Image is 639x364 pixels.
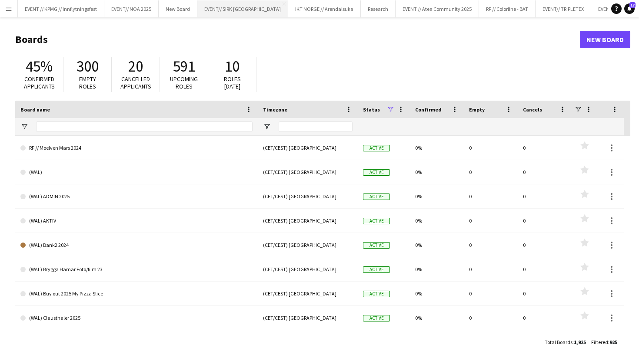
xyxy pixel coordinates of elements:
div: (CET/CEST) [GEOGRAPHIC_DATA] [258,330,358,354]
span: Active [363,315,390,321]
div: : [591,334,617,351]
button: EVENT // KPMG // Innflytningsfest [18,0,104,17]
button: New Board [159,0,197,17]
div: 0% [410,184,464,208]
a: (WAL) Coca Cola Tacoduellen [20,330,253,354]
button: Open Filter Menu [20,123,28,131]
span: 925 [609,339,617,345]
input: Board name Filter Input [36,121,253,132]
div: 0% [410,136,464,160]
div: 0 [464,257,518,281]
div: 0 [518,330,572,354]
button: EVENT // Atea Community 2025 [396,0,479,17]
span: 300 [77,57,99,76]
span: Empty [469,106,485,113]
button: EVENT// SIRK [GEOGRAPHIC_DATA] [197,0,288,17]
div: : [545,334,586,351]
div: 0% [410,257,464,281]
span: Active [363,218,390,224]
span: Active [363,291,390,297]
button: EVENT// NOA 2025 [104,0,159,17]
div: 0% [410,209,464,233]
div: 0% [410,282,464,305]
div: 0 [518,233,572,257]
a: New Board [580,31,630,48]
span: Confirmed [415,106,442,113]
span: Confirmed applicants [24,75,55,90]
h1: Boards [15,33,580,46]
a: (WAL) Bank2 2024 [20,233,253,257]
div: 0 [464,306,518,330]
div: 0 [518,306,572,330]
span: Roles [DATE] [224,75,241,90]
div: 0 [518,257,572,281]
a: (WAL) AKTIV [20,209,253,233]
button: EVENT// TRIPLETEX [536,0,591,17]
button: IKT NORGE // Arendalsuka [288,0,361,17]
a: 17 [624,3,635,14]
div: (CET/CEST) [GEOGRAPHIC_DATA] [258,282,358,305]
div: 0 [464,136,518,160]
div: (CET/CEST) [GEOGRAPHIC_DATA] [258,233,358,257]
a: (WAL) Buy out 2025 My Pizza Slice [20,282,253,306]
span: Upcoming roles [170,75,198,90]
span: 1,925 [574,339,586,345]
span: 17 [629,2,636,8]
div: (CET/CEST) [GEOGRAPHIC_DATA] [258,160,358,184]
span: 591 [173,57,195,76]
div: 0% [410,160,464,184]
button: RF // Colorline - BAT [479,0,536,17]
div: 0% [410,330,464,354]
span: Board name [20,106,50,113]
span: Empty roles [79,75,96,90]
span: Filtered [591,339,608,345]
div: 0 [518,160,572,184]
a: RF // Moelven Mars 2024 [20,136,253,160]
span: Cancels [523,106,542,113]
div: 0 [518,209,572,233]
div: 0 [518,136,572,160]
div: 0 [464,233,518,257]
div: (CET/CEST) [GEOGRAPHIC_DATA] [258,306,358,330]
div: 0% [410,306,464,330]
span: Timezone [263,106,287,113]
button: Research [361,0,396,17]
a: (WAL) ADMIN 2025 [20,184,253,209]
span: Active [363,193,390,200]
span: 10 [225,57,240,76]
div: 0 [464,184,518,208]
span: Active [363,242,390,249]
span: Cancelled applicants [120,75,151,90]
div: (CET/CEST) [GEOGRAPHIC_DATA] [258,257,358,281]
span: Active [363,145,390,151]
div: 0 [464,209,518,233]
span: Active [363,169,390,176]
div: 0 [464,160,518,184]
div: (CET/CEST) [GEOGRAPHIC_DATA] [258,184,358,208]
span: Active [363,266,390,273]
div: 0% [410,233,464,257]
span: Total Boards [545,339,572,345]
span: Status [363,106,380,113]
span: 45% [26,57,53,76]
button: Open Filter Menu [263,123,271,131]
div: (CET/CEST) [GEOGRAPHIC_DATA] [258,136,358,160]
div: 0 [518,282,572,305]
span: 20 [128,57,143,76]
a: (WAL) [20,160,253,184]
div: 0 [518,184,572,208]
a: (WAL) Brygga Hamar Foto/film 23 [20,257,253,282]
input: Timezone Filter Input [279,121,353,132]
div: 0 [464,330,518,354]
div: (CET/CEST) [GEOGRAPHIC_DATA] [258,209,358,233]
div: 0 [464,282,518,305]
a: (WAL) Clausthaler 2025 [20,306,253,330]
